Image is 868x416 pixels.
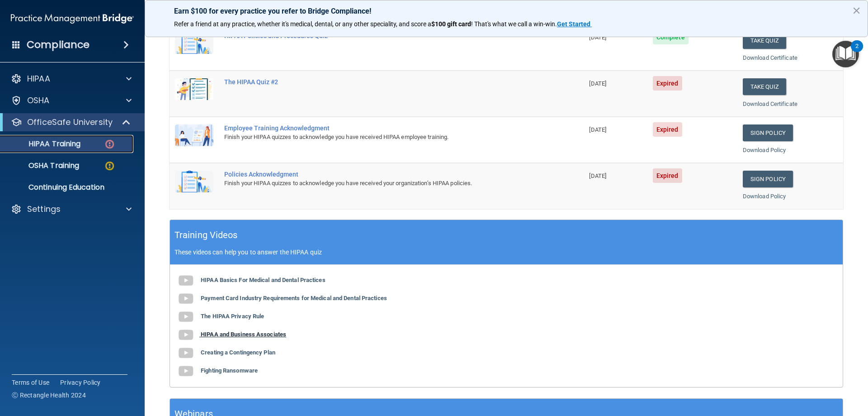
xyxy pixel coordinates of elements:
[224,124,538,132] div: Employee Training Acknowledgment
[201,349,275,356] b: Creating a Contingency Plan
[27,73,50,84] p: HIPAA
[104,139,115,150] img: danger-circle.6113f641.png
[60,378,101,387] a: Privacy Policy
[11,95,132,106] a: OSHA
[589,126,606,133] span: [DATE]
[743,124,793,141] a: Sign Policy
[6,161,79,170] p: OSHA Training
[743,32,786,49] button: Take Quiz
[743,171,793,187] a: Sign Policy
[201,331,286,338] b: HIPAA and Business Associates
[855,46,859,58] div: 2
[743,193,786,200] a: Download Policy
[27,38,90,51] h4: Compliance
[589,80,606,87] span: [DATE]
[177,326,195,344] img: gray_youtube_icon.38fcd6cc.png
[653,76,682,91] span: Expired
[6,139,80,148] p: HIPAA Training
[11,73,132,84] a: HIPAA
[177,344,195,362] img: gray_youtube_icon.38fcd6cc.png
[431,20,471,28] strong: $100 gift card
[201,313,264,320] b: The HIPAA Privacy Rule
[224,178,538,189] div: Finish your HIPAA quizzes to acknowledge you have received your organization’s HIPAA policies.
[177,362,195,380] img: gray_youtube_icon.38fcd6cc.png
[175,249,838,256] p: These videos can help you to answer the HIPAA quiz
[6,183,129,192] p: Continuing Education
[224,78,538,86] div: The HIPAA Quiz #2
[174,7,839,15] p: Earn $100 for every practice you refer to Bridge Compliance!
[11,10,134,28] img: PMB logo
[201,277,325,283] b: HIPAA Basics For Medical and Dental Practices
[743,147,786,153] a: Download Policy
[177,308,195,326] img: gray_youtube_icon.38fcd6cc.png
[471,20,557,28] span: ! That's what we call a win-win.
[653,122,682,137] span: Expired
[175,227,238,243] h5: Training Videos
[27,95,50,106] p: OSHA
[743,78,786,95] button: Take Quiz
[12,378,49,387] a: Terms of Use
[557,20,590,28] strong: Get Started
[557,20,592,28] a: Get Started
[174,20,431,28] span: Refer a friend at any practice, whether it's medical, dental, or any other speciality, and score a
[224,171,538,178] div: Policies Acknowledgment
[27,204,61,215] p: Settings
[11,204,132,215] a: Settings
[201,295,387,301] b: Payment Card Industry Requirements for Medical and Dental Practices
[12,391,86,400] span: Ⓒ Rectangle Health 2024
[11,117,131,128] a: OfficeSafe University
[201,367,258,374] b: Fighting Ransomware
[224,132,538,143] div: Finish your HIPAA quizzes to acknowledge you have received HIPAA employee training.
[177,272,195,290] img: gray_youtube_icon.38fcd6cc.png
[852,3,861,18] button: Close
[653,168,682,183] span: Expired
[27,117,113,128] p: OfficeSafe University
[743,54,797,61] a: Download Certificate
[743,100,797,107] a: Download Certificate
[104,160,115,172] img: warning-circle.0cc9ac19.png
[177,290,195,308] img: gray_youtube_icon.38fcd6cc.png
[589,172,606,179] span: [DATE]
[832,41,859,67] button: Open Resource Center, 2 new notifications
[589,34,606,41] span: [DATE]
